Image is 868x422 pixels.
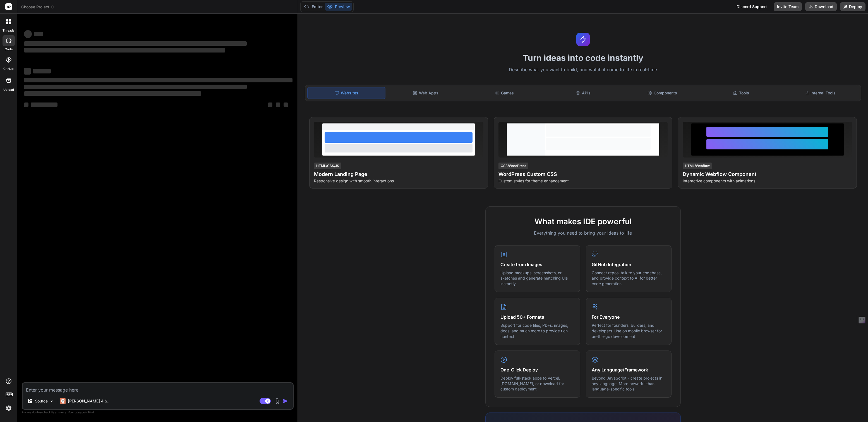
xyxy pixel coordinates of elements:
[683,170,852,178] h4: Dynamic Webflow Component
[683,163,712,169] div: HTML/Webflow
[276,102,280,107] span: ‌
[49,399,54,404] img: Pick Models
[60,398,66,404] img: Claude 4 Sonnet
[68,398,109,404] p: [PERSON_NAME] 4 S..
[314,178,483,184] p: Responsive design with smooth interactions
[268,102,272,107] span: ‌
[284,102,288,107] span: ‌
[592,270,666,287] p: Connect repos, talk to your codebase, and provide context to AI for better code generation
[24,30,32,38] span: ‌
[683,178,852,184] p: Interactive components with animations
[592,323,666,339] p: Perfect for founders, builders, and developers. Use on mobile browser for on-the-go development
[495,230,672,236] p: Everything you need to bring your ideas to life
[3,66,14,71] label: GitHub
[500,270,574,287] p: Upload mockups, screenshots, or sketches and generate matching UIs instantly
[283,398,288,404] img: icon
[387,87,464,99] div: Web Apps
[500,314,574,320] h4: Upload 50+ Formats
[24,85,247,89] span: ‌
[33,69,51,73] span: ‌
[498,170,668,178] h4: WordPress Custom CSS
[35,398,48,404] p: Source
[500,323,574,339] p: Support for code files, PDFs, images, docs, and much more to provide rich context
[498,163,528,169] div: CSS/WordPress
[24,68,31,75] span: ‌
[5,47,13,52] label: code
[24,78,292,82] span: ‌
[302,3,325,11] button: Editor
[498,178,668,184] p: Custom styles for theme enhancement
[623,87,701,99] div: Components
[733,2,770,11] div: Discord Support
[840,2,865,11] button: Deploy
[307,87,386,99] div: Websites
[495,216,672,227] h2: What makes IDE powerful
[22,410,294,415] p: Always double-check its answers. Your in Bind
[24,41,247,46] span: ‌
[500,375,574,392] p: Deploy full-stack apps to Vercel, [DOMAIN_NAME], or download for custom deployment
[75,411,85,414] span: privacy
[314,170,483,178] h4: Modern Landing Page
[3,87,14,92] label: Upload
[592,366,666,373] h4: Any Language/Framework
[592,261,666,268] h4: GitHub Integration
[274,398,280,404] img: attachment
[314,163,341,169] div: HTML/CSS/JS
[301,66,865,73] p: Describe what you want to build, and watch it come to life in real-time
[3,28,15,33] label: threads
[31,102,57,107] span: ‌
[21,4,54,10] span: Choose Project
[702,87,780,99] div: Tools
[325,3,352,11] button: Preview
[24,102,28,107] span: ‌
[592,375,666,392] p: Beyond JavaScript - create projects in any language. More powerful than language-specific tools
[24,48,225,53] span: ‌
[774,2,802,11] button: Invite Team
[592,314,666,320] h4: For Everyone
[4,404,13,413] img: settings
[805,2,837,11] button: Download
[301,53,865,63] h1: Turn ideas into code instantly
[545,87,622,99] div: APIs
[500,366,574,373] h4: One-Click Deploy
[500,261,574,268] h4: Create from Images
[24,91,201,96] span: ‌
[34,32,43,36] span: ‌
[466,87,543,99] div: Games
[781,87,859,99] div: Internal Tools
